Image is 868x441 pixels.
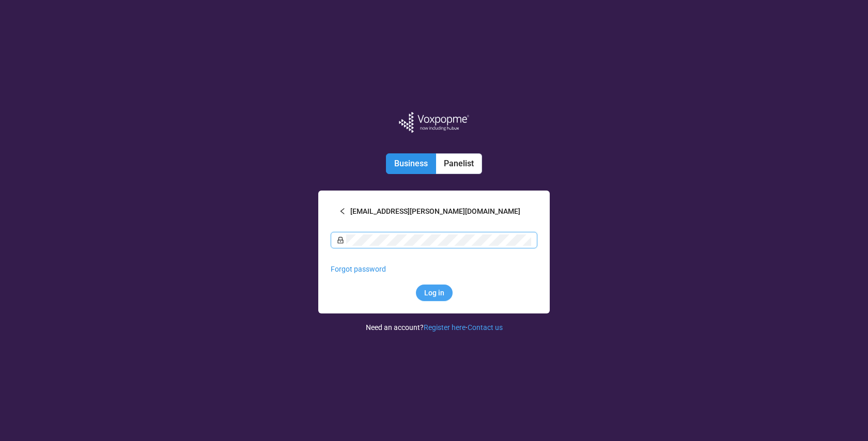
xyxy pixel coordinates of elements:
[366,313,503,333] div: Need an account? ·
[468,323,503,332] a: Contact us
[424,323,466,332] a: Register here
[444,159,474,168] span: Panelist
[416,285,453,301] button: Log in
[394,159,428,168] span: Business
[339,208,346,215] span: left
[337,237,344,244] span: lock
[331,203,537,219] button: left[EMAIL_ADDRESS][PERSON_NAME][DOMAIN_NAME]
[424,287,444,298] span: Log in
[350,206,520,217] span: [EMAIL_ADDRESS][PERSON_NAME][DOMAIN_NAME]
[331,265,386,273] a: Forgot password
